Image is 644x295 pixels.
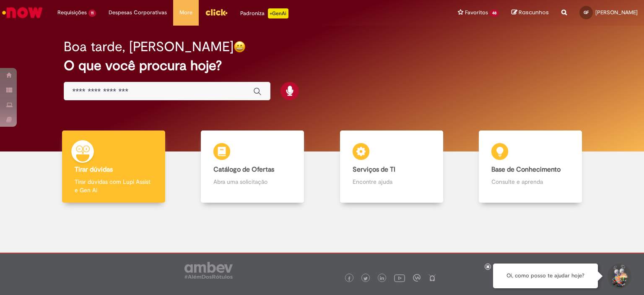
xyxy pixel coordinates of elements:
[322,131,461,203] a: Serviços de TI Encontre ajuda
[491,165,561,174] b: Base de Conhecimento
[380,276,384,281] img: logo_footer_linkedin.png
[519,8,549,16] span: Rascunhos
[461,131,600,203] a: Base de Conhecimento Consulte e aprenda
[268,8,288,18] p: +GenAi
[88,10,96,17] span: 11
[428,274,436,282] img: logo_footer_naosei.png
[213,178,291,186] p: Abra uma solicitação
[57,8,87,17] span: Requisições
[1,4,44,21] img: ServiceNow
[184,262,233,279] img: logo_footer_ambev_rotulo_gray.png
[183,131,322,203] a: Catálogo de Ofertas Abra uma solicitação
[213,165,274,174] b: Catálogo de Ofertas
[413,274,421,282] img: logo_footer_workplace.png
[75,178,153,194] p: Tirar dúvidas com Lupi Assist e Gen Ai
[595,9,638,16] span: [PERSON_NAME]
[394,272,405,283] img: logo_footer_youtube.png
[465,8,488,17] span: Favoritos
[584,10,589,15] span: GF
[109,8,167,17] span: Despesas Corporativas
[44,131,183,203] a: Tirar dúvidas Tirar dúvidas com Lupi Assist e Gen Ai
[205,6,228,18] img: click_logo_yellow_360x200.png
[234,41,246,53] img: happy-face.png
[493,264,598,288] div: Oi, como posso te ajudar hoje?
[364,277,368,281] img: logo_footer_twitter.png
[75,165,113,174] b: Tirar dúvidas
[490,10,499,17] span: 48
[606,264,631,289] button: Iniciar Conversa de Suporte
[179,8,192,17] span: More
[64,39,234,54] h2: Boa tarde, [PERSON_NAME]
[64,58,581,73] h2: O que você procura hoje?
[512,9,549,17] a: Rascunhos
[240,8,288,18] div: Padroniza
[353,165,395,174] b: Serviços de TI
[491,178,569,186] p: Consulte e aprenda
[347,277,351,281] img: logo_footer_facebook.png
[353,178,431,186] p: Encontre ajuda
